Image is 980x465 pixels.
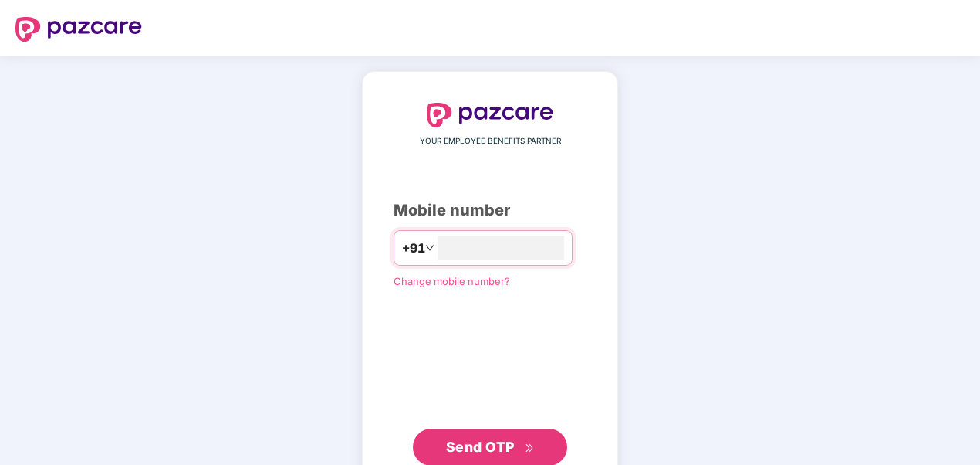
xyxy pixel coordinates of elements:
span: +91 [402,239,425,258]
img: logo [15,17,142,42]
span: Send OTP [446,439,515,455]
img: logo [427,103,553,127]
span: double-right [525,443,535,453]
div: Mobile number [394,199,586,222]
a: Change mobile number? [394,275,510,287]
span: down [425,243,434,253]
span: YOUR EMPLOYEE BENEFITS PARTNER [420,135,561,148]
